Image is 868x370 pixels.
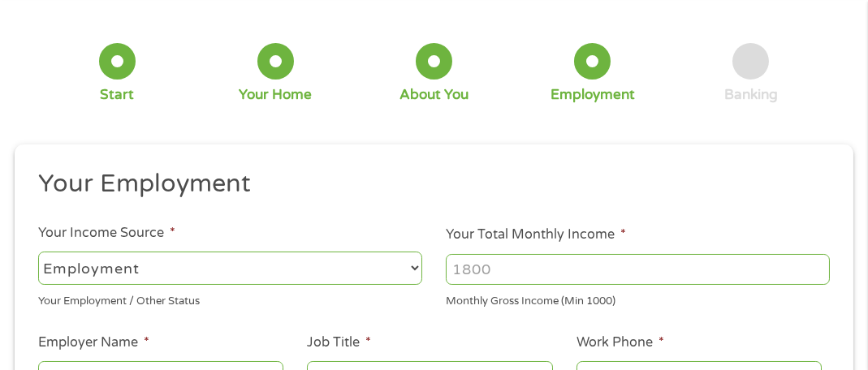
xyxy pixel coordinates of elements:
label: Employer Name [38,334,149,351]
div: Monthly Gross Income (Min 1000) [446,288,830,310]
label: Job Title [307,334,371,351]
div: Your Home [239,86,312,104]
label: Work Phone [577,334,664,351]
div: Employment [551,86,635,104]
input: 1800 [446,254,830,285]
label: Your Income Source [38,225,175,242]
label: Your Total Monthly Income [446,226,626,243]
div: About You [399,86,469,104]
div: Start [100,86,134,104]
h2: Your Employment [38,168,818,200]
div: Banking [724,86,778,104]
div: Your Employment / Other Status [38,288,422,310]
